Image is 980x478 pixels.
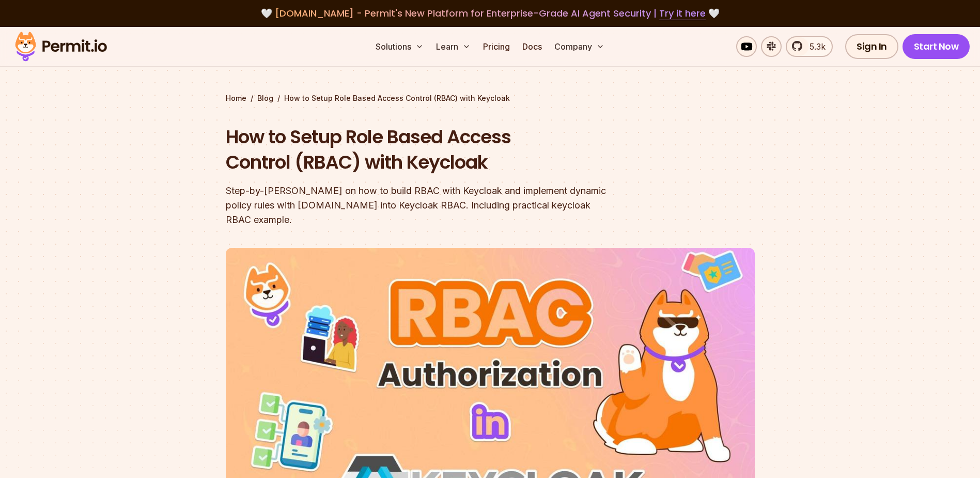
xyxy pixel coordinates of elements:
[226,93,246,103] a: Home
[803,40,826,53] span: 5.3k
[25,6,955,21] div: 🤍 🤍
[845,34,898,59] a: Sign In
[903,34,970,59] a: Start Now
[226,184,623,227] div: Step-by-[PERSON_NAME] on how to build RBAC with Keycloak and implement dynamic policy rules with ...
[659,7,706,20] a: Try it here
[275,7,706,20] span: [DOMAIN_NAME] - Permit's New Platform for Enterprise-Grade AI Agent Security |
[786,36,833,57] a: 5.3k
[257,93,273,103] a: Blog
[10,29,112,64] img: Permit logo
[432,36,475,57] button: Learn
[226,93,755,103] div: / /
[226,124,623,175] h1: How to Setup Role Based Access Control (RBAC) with Keycloak
[518,36,546,57] a: Docs
[479,36,514,57] a: Pricing
[550,36,609,57] button: Company
[371,36,428,57] button: Solutions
